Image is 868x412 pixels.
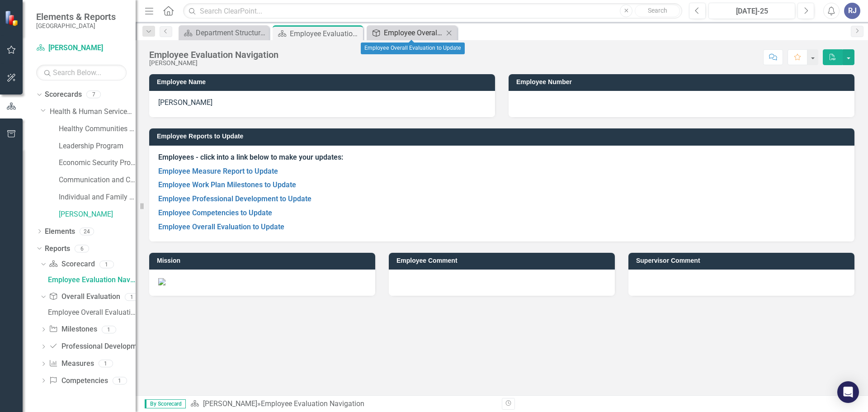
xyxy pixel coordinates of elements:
a: Scorecards [45,90,82,100]
span: By Scorecard [145,399,186,408]
div: Employee Evaluation Navigation [290,28,361,39]
button: RJ [844,3,860,19]
a: Elements [45,227,75,237]
div: 7 [86,91,101,99]
a: Scorecard [49,259,94,270]
div: Employee Evaluation Navigation [149,50,278,60]
button: [DATE]-25 [708,3,795,19]
a: Milestones [49,324,97,335]
a: [PERSON_NAME] [59,209,136,220]
a: Professional Development [49,341,147,352]
span: Elements & Reports [36,11,116,22]
input: Search ClearPoint... [183,3,682,19]
h3: Employee Name [157,79,491,85]
div: 1 [99,260,114,268]
div: Employee Overall Evaluation to Update [361,43,465,54]
a: Employee Measure Report to Update [158,167,278,175]
a: Competencies [49,376,108,386]
div: Employee Overall Evaluation to Update [48,308,136,317]
a: Employee Work Plan Milestones to Update [158,180,296,189]
a: Communication and Coordination Program [59,175,136,185]
strong: Employees - click into a link below to make your updates: [158,153,343,161]
div: Employee Overall Evaluation to Update [384,27,443,38]
span: Search [648,7,667,14]
a: Employee Overall Evaluation to Update [369,27,443,38]
div: » [190,399,495,409]
div: Open Intercom Messenger [837,381,859,403]
a: Leadership Program [59,141,136,152]
div: 1 [125,293,139,301]
div: 1 [99,360,113,368]
a: Measures [49,359,94,369]
p: [PERSON_NAME] [158,98,486,108]
a: Employee Overall Evaluation to Update [158,223,284,231]
a: [PERSON_NAME] [203,399,257,408]
div: [DATE]-25 [712,6,792,17]
h3: Employee Comment [396,257,610,264]
img: Mission.PNG [158,278,165,285]
h3: Employee Reports to Update [157,133,850,140]
input: Search Below... [36,65,127,81]
a: Employee Evaluation Navigation [46,273,136,287]
a: Healthy Communities Program [59,124,136,134]
a: Department Structure & Strategic Results [181,27,267,38]
div: Department Structure & Strategic Results [196,27,267,38]
div: 6 [75,245,89,252]
div: [PERSON_NAME] [149,60,278,66]
small: [GEOGRAPHIC_DATA] [36,22,116,29]
div: 24 [80,227,94,235]
a: Economic Security Program [59,158,136,168]
h3: Employee Number [516,79,850,85]
div: 1 [102,326,116,333]
a: Employee Competencies to Update [158,208,272,217]
h3: Mission [157,257,371,264]
a: Reports [45,244,70,254]
a: Employee Overall Evaluation to Update [46,305,136,320]
a: [PERSON_NAME] [36,43,127,53]
img: ClearPoint Strategy [5,10,20,26]
a: Overall Evaluation [49,292,120,302]
a: Health & Human Services Department [50,107,136,117]
a: Employee Professional Development to Update [158,194,311,203]
div: Employee Evaluation Navigation [261,399,364,408]
h3: Supervisor Comment [636,257,850,264]
a: Individual and Family Health Program [59,192,136,203]
button: Search [635,5,680,17]
div: Employee Evaluation Navigation [48,276,136,284]
div: 1 [113,377,127,384]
